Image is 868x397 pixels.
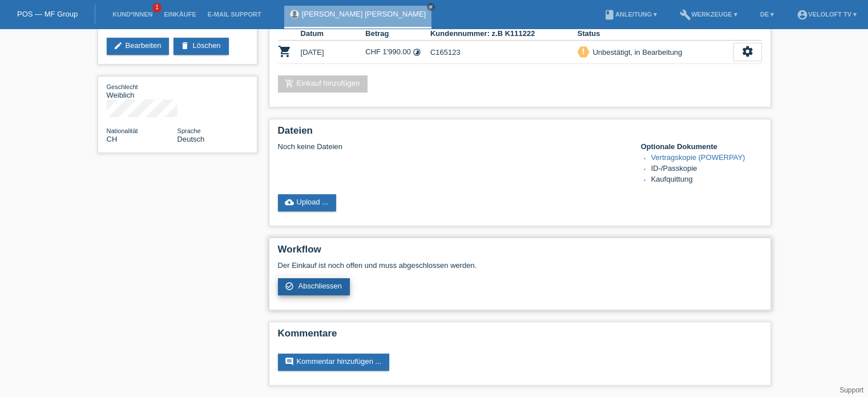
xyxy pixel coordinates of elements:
a: Kund*innen [107,11,158,18]
a: [PERSON_NAME] [PERSON_NAME] [302,10,426,18]
i: comment [285,357,294,366]
div: Unbestätigt, in Bearbeitung [590,46,683,58]
i: build [680,9,691,21]
i: edit [114,41,123,50]
span: Geschlecht [107,83,138,90]
td: [DATE] [301,41,366,64]
a: close [427,3,435,11]
a: account_circleVeloLoft TV ▾ [791,11,862,18]
span: Sprache [177,127,201,134]
i: account_circle [797,9,808,21]
th: Status [578,27,733,41]
span: Deutsch [177,135,205,143]
i: priority_high [579,47,587,55]
i: Fixe Raten (24 Raten) [413,48,421,57]
span: Schweiz [107,135,118,143]
h4: Optionale Dokumente [641,142,762,151]
a: add_shopping_cartEinkauf hinzufügen [278,75,368,93]
td: CHF 1'990.00 [365,41,430,64]
a: Vertragskopie (POWERPAY) [651,153,745,162]
p: Der Einkauf ist noch offen und muss abgeschlossen werden. [278,261,762,270]
a: cloud_uploadUpload ... [278,194,337,211]
span: Abschliessen [298,282,342,290]
i: check_circle_outline [285,282,294,291]
a: bookAnleitung ▾ [598,11,663,18]
a: check_circle_outline Abschliessen [278,278,350,295]
th: Kundennummer: z.B K111222 [430,27,578,41]
div: Noch keine Dateien [278,142,627,151]
th: Betrag [365,27,430,41]
i: cloud_upload [285,198,294,207]
h2: Kommentare [278,328,762,345]
i: book [604,9,615,21]
a: buildWerkzeuge ▾ [674,11,743,18]
i: delete [180,41,189,50]
i: add_shopping_cart [285,79,294,88]
h2: Workflow [278,244,762,261]
i: POSP00028558 [278,45,292,58]
li: Kaufquittung [651,175,762,186]
th: Datum [301,27,366,41]
a: commentKommentar hinzufügen ... [278,354,390,371]
a: E-Mail Support [202,11,267,18]
a: POS — MF Group [17,10,78,18]
div: Weiblich [107,82,177,99]
a: deleteLöschen [173,38,228,55]
li: ID-/Passkopie [651,164,762,175]
a: editBearbeiten [107,38,169,55]
span: Nationalität [107,127,138,134]
span: 1 [152,3,162,13]
h2: Dateien [278,125,762,142]
i: close [428,4,434,10]
td: C165123 [430,41,578,64]
a: Einkäufe [158,11,201,18]
a: Support [839,386,863,394]
a: DE ▾ [754,11,780,18]
i: settings [741,45,754,58]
